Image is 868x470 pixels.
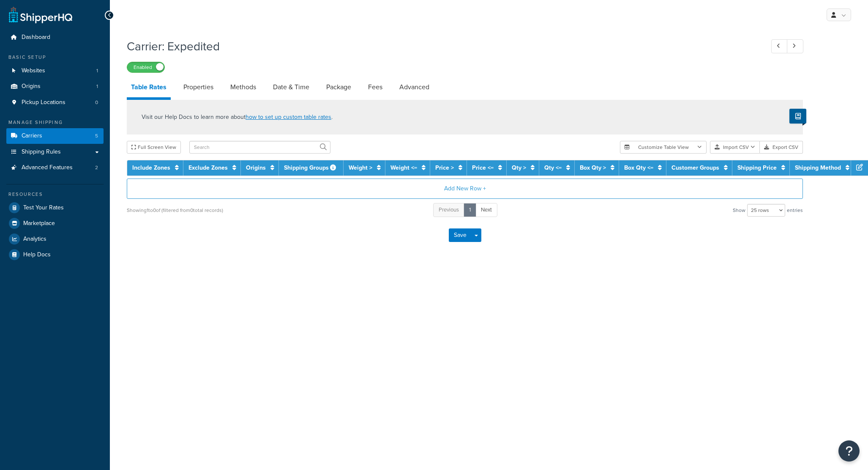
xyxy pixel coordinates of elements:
[22,83,41,90] span: Origins
[95,164,98,171] span: 2
[127,62,164,72] label: Enabled
[624,163,653,172] a: Box Qty <=
[6,200,104,215] a: Test Your Rates
[269,77,314,97] a: Date & Time
[127,204,223,216] div: Showing 1 to 0 of (filtered from 0 total records)
[433,203,464,217] a: Previous
[6,79,104,94] a: Origins1
[22,132,42,140] span: Carriers
[279,160,344,176] th: Shipping Groups
[6,144,104,160] a: Shipping Rules
[6,216,104,231] a: Marketplace
[23,204,64,212] span: Test Your Rates
[23,220,55,227] span: Marketplace
[710,141,760,154] button: Import CSV
[188,163,228,172] a: Exclude Zones
[6,231,104,247] a: Analytics
[395,77,434,97] a: Advanced
[771,39,788,53] a: Previous Record
[95,99,98,106] span: 0
[179,77,218,97] a: Properties
[390,163,417,172] a: Weight <=
[22,148,61,156] span: Shipping Rules
[733,204,745,216] span: Show
[620,141,707,154] button: Customize Table View
[464,203,476,217] a: 1
[142,113,333,122] p: Visit our Help Docs to learn more about .
[449,228,472,242] button: Save
[96,67,98,74] span: 1
[95,132,98,140] span: 5
[475,203,497,217] a: Next
[789,109,806,124] button: Show Help Docs
[6,128,104,144] a: Carriers5
[435,163,454,172] a: Price >
[737,163,777,172] a: Shipping Price
[439,206,459,214] span: Previous
[364,77,387,97] a: Fees
[481,206,492,214] span: Next
[795,163,841,172] a: Shipping Method
[22,67,45,74] span: Websites
[6,54,104,61] div: Basic Setup
[6,30,104,45] a: Dashboard
[6,95,104,110] a: Pickup Locations0
[6,160,104,176] li: Advanced Features
[512,163,526,172] a: Qty >
[246,113,331,121] a: how to set up custom table rates
[6,79,104,94] li: Origins
[96,83,98,90] span: 1
[6,191,104,198] div: Resources
[6,63,104,79] li: Websites
[127,141,181,154] button: Full Screen View
[760,141,803,154] button: Export CSV
[472,163,494,172] a: Price <=
[189,141,330,154] input: Search
[22,99,66,106] span: Pickup Locations
[6,63,104,79] a: Websites1
[246,163,266,172] a: Origins
[132,163,170,172] a: Include Zones
[671,163,719,172] a: Customer Groups
[544,163,562,172] a: Qty <=
[127,179,803,199] button: Add New Row +
[349,163,372,172] a: Weight >
[6,247,104,262] a: Help Docs
[6,160,104,176] a: Advanced Features2
[6,95,104,110] li: Pickup Locations
[127,38,756,55] h1: Carrier: Expedited
[580,163,606,172] a: Box Qty >
[6,119,104,126] div: Manage Shipping
[22,34,50,41] span: Dashboard
[23,236,46,243] span: Analytics
[787,39,803,53] a: Next Record
[6,128,104,144] li: Carriers
[23,251,51,258] span: Help Docs
[322,77,355,97] a: Package
[226,77,260,97] a: Methods
[838,440,860,462] button: Open Resource Center
[22,164,73,171] span: Advanced Features
[127,77,171,100] a: Table Rates
[787,204,803,216] span: entries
